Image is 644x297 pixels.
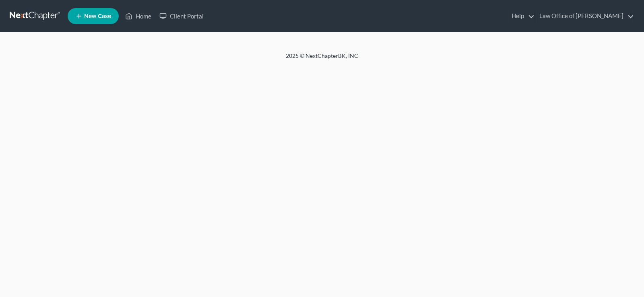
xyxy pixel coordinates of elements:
a: Help [508,9,535,23]
new-legal-case-button: New Case [68,8,119,24]
a: Client Portal [155,9,208,23]
div: 2025 © NextChapterBK, INC [93,52,551,66]
a: Home [121,9,155,23]
a: Law Office of [PERSON_NAME] [535,9,634,23]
